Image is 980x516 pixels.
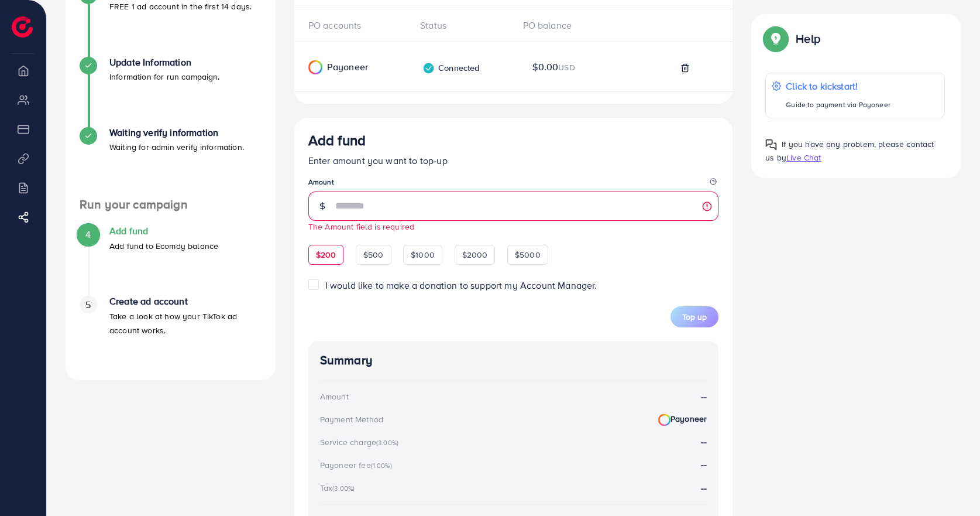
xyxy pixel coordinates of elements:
[308,153,719,168] p: Enter amount you want to top-up
[66,57,276,127] li: Update Information
[422,62,479,74] div: Connected
[109,225,218,237] h4: Add fund
[670,306,718,327] button: Top up
[786,79,890,93] p: Click to kickstart!
[294,60,390,74] div: Payoneer
[462,249,488,261] span: $2000
[701,390,707,404] strong: --
[701,458,707,471] strong: --
[320,436,402,448] div: Service charge
[514,19,616,32] div: PO balance
[411,19,513,32] div: Status
[325,279,597,292] span: I would like to make a donation to support my Account Manager.
[308,177,719,192] legend: Amount
[85,298,91,312] span: 5
[85,228,91,241] span: 4
[12,16,33,37] img: logo
[109,239,218,253] p: Add fund to Ecomdy balance
[308,19,411,32] div: PO accounts
[765,28,786,49] img: Popup guide
[308,60,322,74] img: Payoneer
[66,127,276,197] li: Waiting verify information
[796,32,820,46] p: Help
[411,249,435,261] span: $1000
[66,225,276,296] li: Add fund
[320,353,707,368] h4: Summary
[109,140,244,154] p: Waiting for admin verify information.
[109,309,262,337] p: Take a look at how your TikTok ad account works.
[332,484,355,493] small: (3.00%)
[376,438,398,447] small: (3.00%)
[363,249,384,261] span: $500
[515,249,541,261] span: $5000
[66,197,276,212] h4: Run your campaign
[658,413,707,426] strong: Payoneer
[701,481,707,494] strong: --
[701,435,707,448] strong: --
[320,391,349,402] div: Amount
[109,127,244,138] h4: Waiting verify information
[66,296,276,366] li: Create ad account
[320,459,396,471] div: Payoneer fee
[422,62,435,74] img: verified
[786,152,821,163] span: Live Chat
[109,296,262,307] h4: Create ad account
[308,221,414,232] small: The Amount field is required
[682,311,707,323] span: Top up
[109,57,220,68] h4: Update Information
[765,138,934,163] span: If you have any problem, please contact us by
[532,60,575,74] span: $0.00
[658,414,670,426] img: Payoneer
[320,482,359,494] div: Tax
[765,139,777,151] img: Popup guide
[930,463,971,507] iframe: Chat
[320,414,383,425] div: Payment Method
[316,249,336,261] span: $200
[558,61,575,73] span: USD
[786,98,890,112] p: Guide to payment via Payoneer
[371,461,392,470] small: (1.00%)
[109,70,220,84] p: Information for run campaign.
[308,132,366,149] h3: Add fund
